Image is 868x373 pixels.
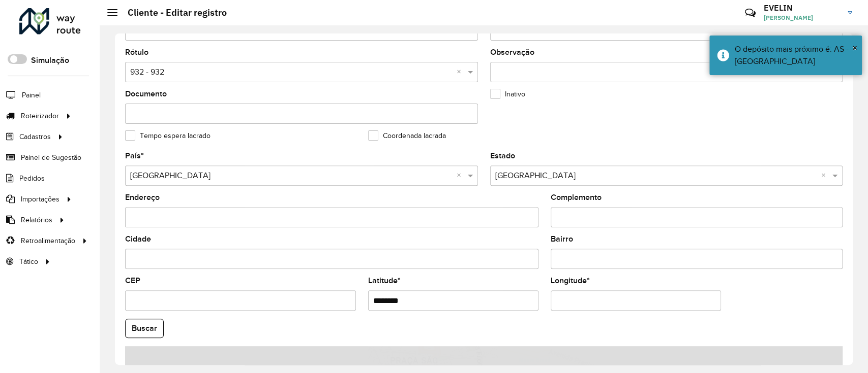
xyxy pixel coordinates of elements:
[551,275,590,287] label: Longitude
[735,43,854,67] div: O depósito mais próximo é: AS - [GEOGRAPHIC_DATA]
[368,275,401,287] label: Latitude
[19,173,45,184] span: Pedidos
[31,54,69,66] label: Simulação
[21,235,75,246] span: Retroalimentação
[764,3,840,13] h3: EVELIN
[821,169,830,182] span: Clear all
[852,40,857,55] button: Close
[19,131,51,142] span: Cadastros
[125,233,151,245] label: Cidade
[551,233,573,245] label: Bairro
[490,150,515,162] label: Estado
[125,46,148,58] label: Rótulo
[551,191,602,204] label: Complemento
[457,169,465,182] span: Clear all
[852,42,857,53] span: ×
[457,66,465,78] span: Clear all
[739,2,761,24] a: Contato Rápido
[21,152,81,163] span: Painel de Sugestão
[490,46,534,58] label: Observação
[125,88,167,100] label: Documento
[117,7,227,18] h2: Cliente - Editar registro
[764,13,840,22] span: [PERSON_NAME]
[125,130,211,141] label: Tempo espera lacrado
[125,319,164,338] button: Buscar
[21,111,59,121] span: Roteirizador
[22,90,41,100] span: Painel
[368,130,446,141] label: Coordenada lacrada
[125,275,140,287] label: CEP
[125,150,144,162] label: País
[490,89,525,99] label: Inativo
[125,191,160,204] label: Endereço
[19,256,38,267] span: Tático
[21,194,59,205] span: Importações
[21,215,52,225] span: Relatórios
